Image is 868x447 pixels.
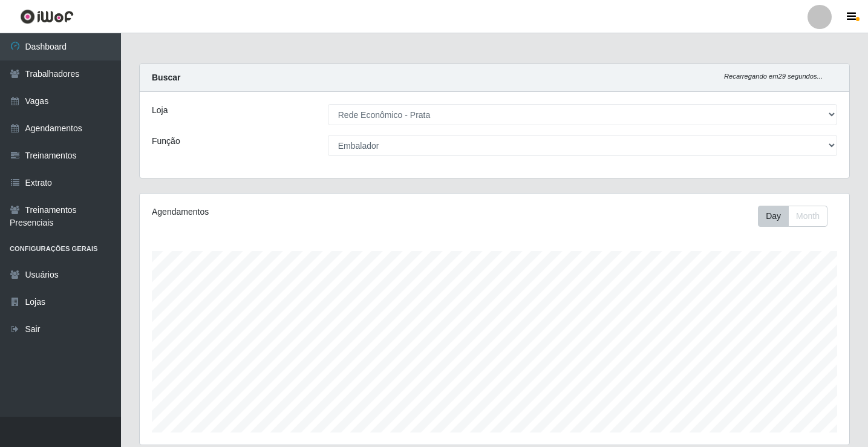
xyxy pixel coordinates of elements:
[152,135,180,148] label: Função
[152,206,427,218] div: Agendamentos
[788,206,827,227] button: Month
[20,9,74,24] img: CoreUI Logo
[758,206,789,227] button: Day
[152,104,168,117] label: Loja
[758,206,827,227] div: First group
[758,206,837,227] div: Toolbar with button groups
[152,73,180,82] strong: Buscar
[724,73,823,80] i: Recarregando em 29 segundos...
